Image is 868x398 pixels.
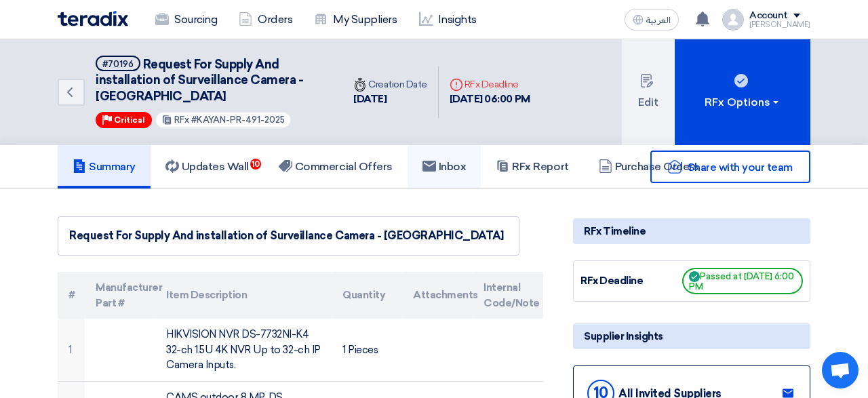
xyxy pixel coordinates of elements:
button: Edit [622,39,675,145]
td: HIKVISION NVR DS-7732NI-K4 32-ch 1.5U 4K NVR Up to 32-ch IP Camera Inputs. [155,319,332,381]
a: Open chat [822,352,859,389]
a: Insights [408,5,488,35]
span: #KAYAN-PR-491-2025 [191,115,285,125]
th: Internal Code/Note [473,272,543,319]
a: RFx Report [481,145,583,188]
div: #70196 [102,60,134,68]
a: Purchase Orders [584,145,714,188]
button: RFx Options [675,39,810,145]
span: 10 [250,159,261,170]
div: Creation Date [353,77,427,92]
th: Attachments [402,272,473,319]
div: [PERSON_NAME] [749,21,810,28]
a: Sourcing [144,5,228,35]
span: العربية [646,16,671,25]
div: Supplier Insights [573,323,810,349]
h5: Updates Wall [165,160,249,174]
h5: Commercial Offers [279,160,393,174]
h5: Request For Supply And installation of Surveillance Camera - Alexandria [96,56,326,104]
a: My Suppliers [303,5,408,35]
a: Summary [58,145,151,188]
td: 1 Pieces [332,319,402,381]
span: Request For Supply And installation of Surveillance Camera - [GEOGRAPHIC_DATA] [96,57,303,104]
h5: Inbox [422,160,467,174]
img: Teradix logo [58,11,128,26]
th: Item Description [155,272,332,319]
img: profile_test.png [722,9,744,31]
span: Share with your team [688,161,793,174]
a: Commercial Offers [264,145,408,188]
button: العربية [625,9,679,31]
a: Inbox [408,145,481,188]
div: Request For Supply And installation of Surveillance Camera - [GEOGRAPHIC_DATA] [69,228,508,244]
a: Updates Wall10 [151,145,264,188]
div: RFx Options [705,94,781,111]
div: Account [749,10,788,22]
th: Quantity [332,272,402,319]
span: RFx [174,115,189,125]
td: 1 [58,319,85,381]
div: RFx Deadline [580,273,682,289]
span: Critical [114,115,145,125]
h5: RFx Report [496,160,568,174]
th: Manufacturer Part # [85,272,155,319]
div: RFx Timeline [573,218,810,244]
a: Orders [228,5,303,35]
span: Passed at [DATE] 6:00 PM [682,268,803,294]
div: [DATE] 06:00 PM [450,92,530,107]
h5: Summary [73,160,136,174]
div: [DATE] [353,92,427,107]
div: RFx Deadline [450,77,530,92]
th: # [58,272,85,319]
